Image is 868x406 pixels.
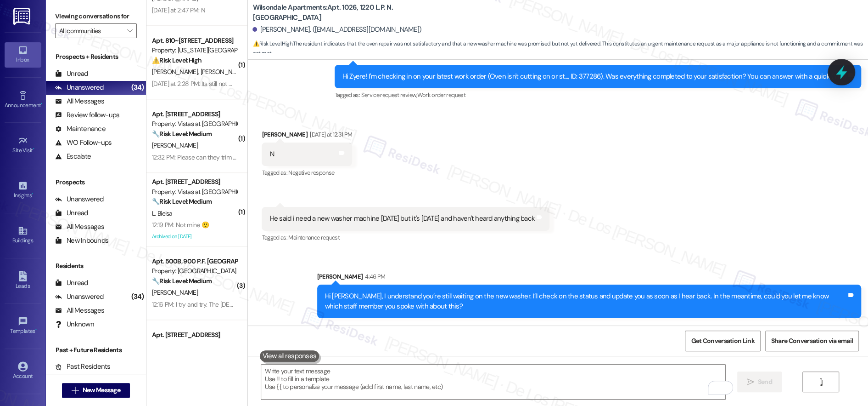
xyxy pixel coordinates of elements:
span: [PERSON_NAME] [152,141,198,149]
div: Apt. 500B, 900 P.F. [GEOGRAPHIC_DATA] [152,257,237,266]
div: WO Follow-ups [55,138,112,148]
div: He said i need a new washer machine [DATE] but it's [DATE] and haven't heard anything back [269,214,535,223]
label: Viewing conversations for [55,9,137,23]
span: Maintenance request [288,234,340,241]
div: 12:16 PM: I try and try. The [DEMOGRAPHIC_DATA] up above has the same type of music just repeatin... [152,300,727,309]
div: Hi [PERSON_NAME], I understand you’re still waiting on the new washer. I’ll check on the status a... [325,292,846,311]
div: Maintenance [55,124,106,134]
a: Buildings [5,223,41,248]
a: Templates • [5,314,41,338]
div: Unknown [55,320,94,329]
i:  [127,27,132,34]
a: Inbox [5,42,41,67]
div: Property: [US_STATE][GEOGRAPHIC_DATA] Apartments [152,46,237,55]
span: Get Conversation Link [691,336,754,346]
div: All Messages [55,222,104,232]
span: Negative response [288,169,334,177]
span: • [41,101,42,107]
b: Wilsondale Apartments: Apt. 1026, 1220 L.P. N. [GEOGRAPHIC_DATA] [252,3,436,23]
i:  [817,378,824,386]
a: Leads [5,269,41,293]
div: [DATE] at 12:31 PM [308,130,352,139]
button: Get Conversation Link [685,331,760,351]
div: Residents [46,261,146,271]
div: Prospects + Residents [46,52,146,62]
span: Service request review , [361,91,417,99]
div: [DATE] at 2:47 PM: N [152,6,205,14]
strong: 🔧 Risk Level: Medium [152,197,212,206]
a: Account [5,359,41,383]
button: New Message [62,383,130,398]
div: Past Residents [55,362,111,372]
span: [PERSON_NAME] [152,68,201,76]
div: Prospects [46,177,146,187]
div: Review follow-ups [55,110,119,120]
div: Archived on [DATE] [151,231,238,242]
div: [PERSON_NAME]. ([EMAIL_ADDRESS][DOMAIN_NAME]) [252,25,421,34]
div: Apt. [STREET_ADDRESS] [152,330,237,340]
div: Unread [55,278,88,288]
span: • [32,191,33,197]
a: Insights • [5,178,41,203]
textarea: To enrich screen reader interactions, please activate Accessibility in Grammarly extension settings [261,365,725,399]
div: Apt. [STREET_ADDRESS] [152,177,237,187]
div: 12:19 PM: Not mine 🙂 [152,221,209,229]
div: Unanswered [55,292,104,302]
span: New Message [83,385,120,395]
div: Unread [55,208,88,218]
div: Hi Zyere! I'm checking in on your latest work order (Oven isn't cutting on or st..., ID: 377286).... [342,72,847,81]
div: All Messages [55,97,104,106]
strong: 🔧 Risk Level: Medium [152,277,212,285]
span: [PERSON_NAME] [152,288,198,297]
div: (34) [129,290,146,304]
span: : The resident indicates that the oven repair was not satisfactory and that a new washer machine ... [252,39,868,59]
a: Site Visit • [5,133,41,158]
span: Send [758,377,772,387]
strong: 🔧 Risk Level: Medium [152,130,212,138]
div: Property: Vistas at [GEOGRAPHIC_DATA] [152,340,237,349]
strong: ⚠️ Risk Level: High [152,56,202,64]
div: New Inbounds [55,236,108,246]
span: • [33,146,34,152]
div: Apt. 810~[STREET_ADDRESS] [152,36,237,46]
button: Share Conversation via email [765,331,859,351]
div: Apt. [STREET_ADDRESS] [152,109,237,119]
div: Escalate [55,152,91,161]
span: Share Conversation via email [771,336,853,346]
div: Property: Vistas at [GEOGRAPHIC_DATA] [152,187,237,197]
span: L. Bielsa [152,209,173,217]
input: All communities [59,23,122,38]
div: (34) [129,80,146,95]
i:  [72,387,78,394]
i:  [747,378,754,386]
div: Unanswered [55,194,104,204]
strong: ⚠️ Risk Level: High [252,40,292,47]
div: All Messages [55,306,104,315]
button: Send [737,372,782,392]
div: Property: [GEOGRAPHIC_DATA] [152,266,237,276]
span: [PERSON_NAME] [201,68,246,76]
div: Tagged as: [335,88,862,102]
div: Tagged as: [262,166,352,179]
span: Work order request [417,91,465,99]
div: Unanswered [55,83,104,92]
div: Property: Vistas at [GEOGRAPHIC_DATA] [152,119,237,129]
div: [DATE] at 2:28 PM: Its still not working [152,80,249,88]
div: Past + Future Residents [46,345,146,355]
div: Unread [55,69,88,79]
div: [PERSON_NAME] [262,130,352,143]
div: N [269,149,274,159]
div: Tagged as: [262,231,549,244]
div: [PERSON_NAME] [317,272,861,285]
img: ResiDesk Logo [13,8,32,25]
span: • [35,326,37,333]
div: 4:46 PM [363,272,385,281]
